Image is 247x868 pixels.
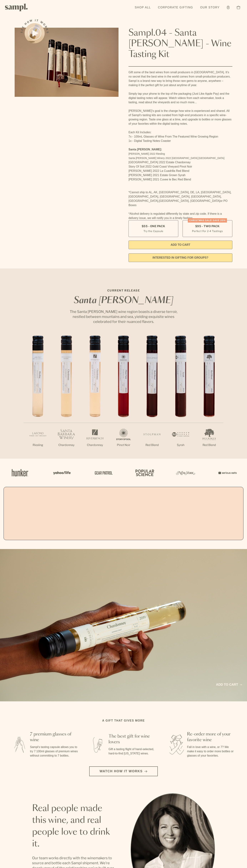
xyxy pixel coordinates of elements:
a: Our Story [198,4,221,11]
strong: Santa [PERSON_NAME]: [128,148,162,151]
p: Syrah [166,443,195,447]
a: interested in gifting for groups? [128,253,232,262]
p: Fall in love with a wine, or 7? We make it easy to order more bottles or glasses of your favorites. [187,745,236,758]
h3: Re-order more of your favorite wine [187,731,236,743]
p: CURRENT RELEASE [66,288,181,293]
p: Red Blend [138,443,166,447]
h2: A gift that gives more [102,719,145,723]
p: Gift a tasting flight of hand-selected, hard-to-find [US_STATE] wines. [109,747,157,756]
em: Santa [PERSON_NAME] [74,296,173,305]
small: Perfect For 2-4 Tastings [192,229,223,233]
li: [PERSON_NAME] 2021 Cuvee le Bec Red Blend [128,177,232,182]
button: Watch how it works [89,766,158,776]
p: Chardonnay [81,443,109,447]
p: The Santa [PERSON_NAME] wine region boasts a diverse terroir, nestled between mountains and sea, ... [66,309,181,324]
img: Artboard_4_28b4d326-c26e-48f9-9c80-911f17d6414e_x450.png [133,465,155,480]
li: 1 / 7 [24,336,52,459]
div: Gift some of the best wines from small producers in [GEOGRAPHIC_DATA]. It’s no secret that the be... [128,70,232,220]
small: Try the Capsule [143,229,163,233]
button: See how it works [25,23,45,43]
p: Chardonnay [52,443,81,447]
p: Pinot Noir [109,443,138,447]
button: Add to Cart [128,241,232,249]
li: 5 / 7 [138,336,166,459]
a: Shop All [133,4,153,11]
img: Sampl logo [5,4,28,11]
h3: The best gift for wine lovers [109,734,157,745]
img: Artboard_3_0b291449-6e8c-4d07-b2c2-3f3601a19cd1_x450.png [175,465,196,480]
p: Red Blend [195,443,223,447]
h2: Real people made this wine, and real people love to drink it. [32,803,116,850]
img: Artboard_6_04f9a106-072f-468a-bdd7-f11783b05722_x450.png [51,465,72,480]
img: Artboard_1_c8cd28af-0030-4af1-819c-248e302c7f06_x450.png [9,465,31,480]
span: [PERSON_NAME] 2022 Riesling [128,152,165,155]
li: [PERSON_NAME] 2022 La Cuadrilla Red Blend [128,169,232,173]
img: Artboard_5_7fdae55a-36fd-43f7-8bfd-f74a06a2878e_x450.png [92,465,114,480]
li: 2 / 7 [52,336,81,459]
a: Add to cart [216,682,242,687]
li: [PERSON_NAME] 2021 Estate Grown Syrah [128,173,232,177]
span: $95 - Two Pack [195,224,220,228]
li: [GEOGRAPHIC_DATA] 2022 Estate Chardonnay [128,160,232,164]
span: [GEOGRAPHIC_DATA], [GEOGRAPHIC_DATA] [159,199,220,202]
span: , [158,199,159,202]
h3: 7 premium glasses of wine [30,731,79,743]
li: 6 / 7 [166,336,195,459]
p: Sampl's tasting capsule allows you to try 7 100ml glasses of premium wines without committing to ... [30,745,79,758]
img: Sampl.04 - Santa Barbara - Wine Tasting Kit [15,28,119,97]
h1: Sampl.04 - Santa [PERSON_NAME] - Wine Tasting Kit [128,28,232,60]
li: Story Of Soil 2022 Gold Coast Vineyard Pinot Noir [128,164,232,169]
li: 3 / 7 [81,336,109,459]
div: Christmas SALE! Save 20% [188,218,227,223]
li: 4 / 7 [109,336,138,459]
p: Riesling [24,443,52,447]
a: Corporate Gifting [156,4,195,11]
img: Artboard_7_5b34974b-f019-449e-91fb-745f8d0877ee_x450.png [216,465,238,480]
li: 7 / 7 [195,336,223,459]
span: $55 - One Pack [142,224,165,228]
span: Santa [PERSON_NAME] Winery 2022 [GEOGRAPHIC_DATA] [GEOGRAPHIC_DATA] [128,157,224,159]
